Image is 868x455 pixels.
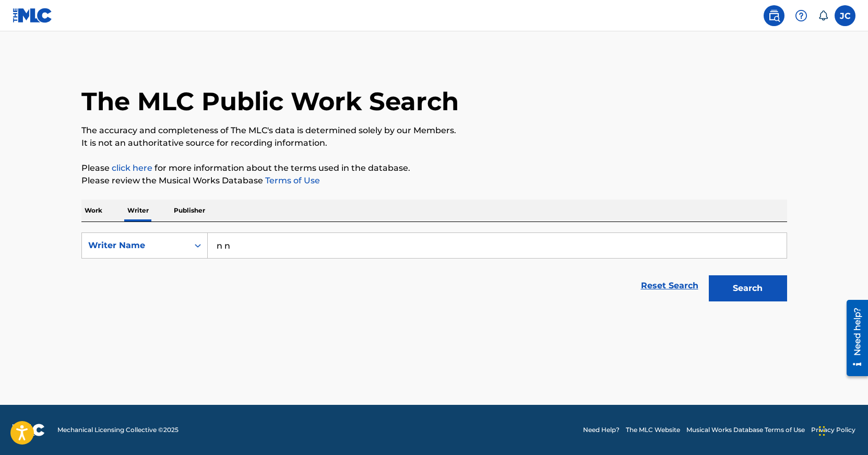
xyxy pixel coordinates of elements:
[811,425,855,435] a: Privacy Policy
[81,86,459,117] h1: The MLC Public Work Search
[686,425,805,435] a: Musical Works Database Terms of Use
[88,239,182,252] div: Writer Name
[636,274,704,297] a: Reset Search
[816,405,868,455] iframe: Chat Widget
[81,137,787,149] p: It is not an authoritative source for recording information.
[81,162,787,174] p: Please for more information about the terms used in the database.
[81,200,105,221] p: Work
[835,5,855,26] div: User Menu
[764,5,784,26] a: Public Search
[626,425,680,435] a: The MLC Website
[795,9,807,22] img: help
[263,176,320,185] a: Terms of Use
[112,163,152,173] a: click here
[768,9,780,22] img: search
[124,200,152,221] p: Writer
[81,232,787,307] form: Search Form
[57,425,179,435] span: Mechanical Licensing Collective © 2025
[839,295,868,381] iframe: Resource Center
[13,424,45,436] img: logo
[81,174,787,187] p: Please review the Musical Works Database
[791,5,812,26] div: Help
[81,124,787,137] p: The accuracy and completeness of The MLC's data is determined solely by our Members.
[13,8,53,23] img: MLC Logo
[709,275,787,301] button: Search
[171,200,208,221] p: Publisher
[818,10,828,21] div: Notifications
[819,415,825,447] div: Drag
[583,425,620,435] a: Need Help?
